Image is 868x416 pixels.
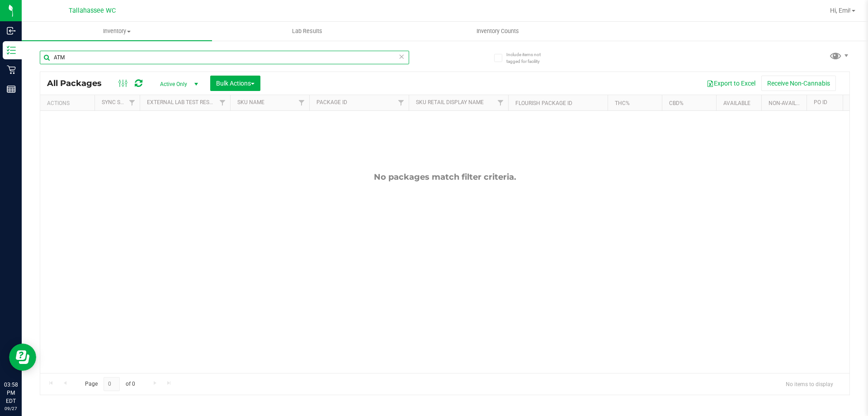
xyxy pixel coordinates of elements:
[210,76,260,91] button: Bulk Actions
[464,27,531,35] span: Inventory Counts
[47,78,111,88] span: All Packages
[814,99,827,105] a: PO ID
[216,80,255,87] span: Bulk Actions
[723,100,750,106] a: Available
[769,100,809,106] a: Non-Available
[778,377,840,391] span: No items to display
[830,7,851,14] span: Hi, Emi!
[212,22,402,41] a: Lab Results
[47,100,91,106] div: Actions
[237,99,264,105] a: SKU Name
[7,26,16,35] inline-svg: Inbound
[4,405,18,412] p: 09/27
[515,100,572,106] a: Flourish Package ID
[40,172,849,182] div: No packages match filter criteria.
[316,99,347,105] a: Package ID
[22,27,212,35] span: Inventory
[394,95,409,110] a: Filter
[402,22,593,41] a: Inventory Counts
[669,100,684,106] a: CBD%
[77,377,142,391] span: Page of 0
[40,51,409,64] input: Search Package ID, Item Name, SKU, Lot or Part Number...
[615,100,630,106] a: THC%
[416,99,484,105] a: Sku Retail Display Name
[147,99,218,105] a: External Lab Test Result
[7,65,16,74] inline-svg: Retail
[22,22,212,41] a: Inventory
[701,76,761,91] button: Export to Excel
[9,344,36,371] iframe: Resource center
[7,85,16,94] inline-svg: Reports
[761,76,836,91] button: Receive Non-Cannabis
[294,95,309,110] a: Filter
[215,95,230,110] a: Filter
[280,27,335,35] span: Lab Results
[102,99,137,105] a: Sync Status
[506,51,552,65] span: Include items not tagged for facility
[7,46,16,55] inline-svg: Inventory
[69,7,116,14] span: Tallahassee WC
[398,51,405,62] span: Clear
[493,95,508,110] a: Filter
[125,95,140,110] a: Filter
[4,381,18,405] p: 03:58 PM EDT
